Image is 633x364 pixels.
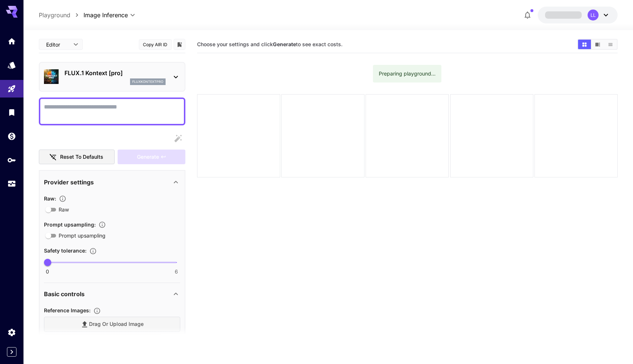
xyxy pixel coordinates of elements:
div: Home [7,37,16,46]
div: API Keys [7,155,16,165]
span: Raw [59,206,69,213]
span: 0 [46,268,49,275]
div: Models [7,60,16,70]
span: Editor [46,41,69,48]
p: fluxkontextpro [132,79,163,84]
div: Show media in grid viewShow media in video viewShow media in list view [577,39,618,50]
div: Settings [7,328,16,337]
div: Wallet [7,132,16,141]
span: 6 [175,268,178,275]
p: Basic controls [44,290,85,298]
p: FLUX.1 Kontext [pro] [64,69,166,77]
span: Raw : [44,195,56,202]
div: Playground [7,84,16,93]
button: Controls the tolerance level for input and output content moderation. Lower values apply stricter... [86,247,100,255]
div: Library [7,108,16,117]
button: Show media in grid view [578,40,591,49]
span: Image Inference [84,11,128,19]
div: Provider settings [44,173,180,191]
nav: breadcrumb [39,11,84,19]
div: LL [588,10,599,21]
button: Copy AIR ID [139,39,172,50]
a: Playground [39,11,70,19]
div: Preparing playground... [379,67,436,80]
b: Generate [273,41,296,47]
span: Prompt upsampling : [44,221,96,228]
button: Show media in video view [591,40,604,49]
span: Reference Images : [44,307,90,313]
div: Basic controls [44,285,180,303]
span: Safety tolerance : [44,247,86,254]
button: Upload a reference image to guide the result. This is needed for Image-to-Image or Inpainting. Su... [90,307,104,315]
button: Controls the level of post-processing applied to generated images. [56,195,69,202]
div: Usage [7,179,16,188]
span: Prompt upsampling [59,232,105,239]
button: Add to library [176,40,183,49]
div: FLUX.1 Kontext [pro]fluxkontextpro [44,66,180,88]
button: Expand sidebar [7,347,16,357]
p: Provider settings [44,178,94,187]
span: Choose your settings and click to see exact costs. [197,41,343,47]
button: Enables automatic enhancement and expansion of the input prompt to improve generation quality and... [96,221,109,228]
button: LL [538,7,618,23]
button: Show media in list view [604,40,617,49]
